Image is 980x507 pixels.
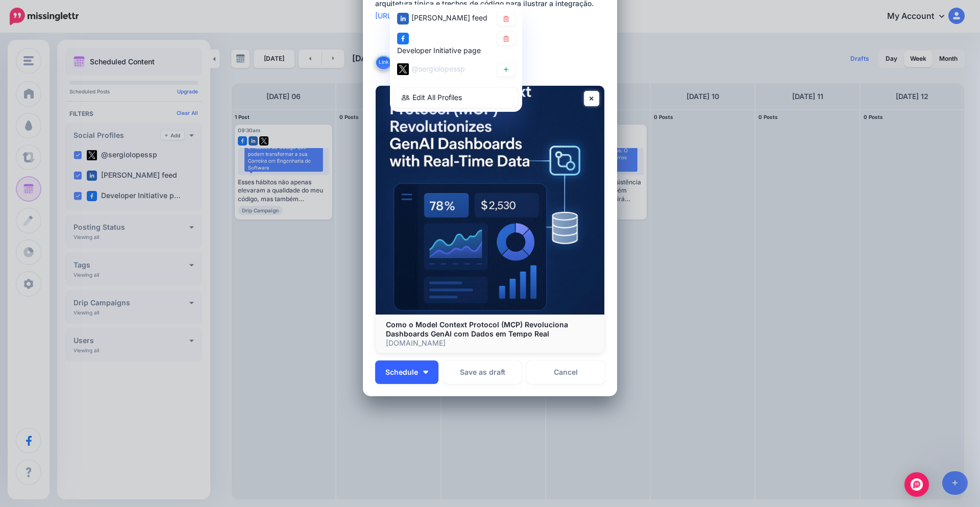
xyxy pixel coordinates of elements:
span: Developer Initiative page [397,45,481,54]
button: Schedule [375,360,438,384]
img: twitter-square.png [397,63,409,75]
p: [DOMAIN_NAME] [386,339,594,348]
img: Como o Model Context Protocol (MCP) Revoluciona Dashboards GenAI com Dados em Tempo Real [376,86,604,315]
img: linkedin-square.png [397,12,409,24]
img: facebook-square.png [397,32,409,44]
a: Cancel [527,360,605,384]
img: arrow-down-white.png [423,371,428,374]
b: Como o Model Context Protocol (MCP) Revoluciona Dashboards GenAI com Dados em Tempo Real [386,320,568,338]
button: Save as draft [444,360,522,384]
button: Link [375,55,392,70]
a: Edit All Profiles [394,87,518,107]
span: @sergiolopessp [411,64,465,73]
span: [PERSON_NAME] feed [411,13,487,22]
span: Schedule [385,369,418,376]
div: Open Intercom Messenger [904,472,929,497]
